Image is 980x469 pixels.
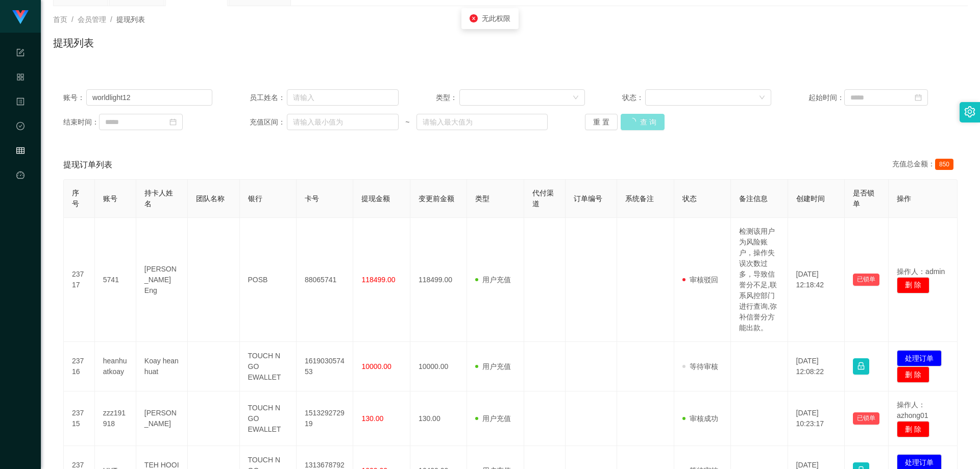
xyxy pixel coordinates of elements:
span: 操作人：admin [897,267,945,276]
i: 图标: form [16,44,24,64]
td: 88065741 [297,218,353,342]
img: logo.9652507e.png [12,10,29,24]
span: 充值区间： [250,117,287,128]
td: 130.00 [410,391,467,446]
span: 团队名称 [196,194,225,203]
span: 变更前金额 [419,194,454,203]
span: 结束时间： [63,117,99,128]
span: 无此权限 [482,14,510,22]
span: 130.00 [361,414,383,423]
span: 持卡人姓名 [144,189,173,208]
a: 图标: dashboard平台首页 [16,165,24,268]
td: 161903057453 [297,342,353,391]
span: 审核驳回 [682,276,718,284]
button: 已锁单 [853,274,879,286]
td: [DATE] 12:18:42 [788,218,845,342]
span: 内容中心 [16,98,24,189]
span: 类型： [436,92,459,103]
span: ~ [399,117,416,128]
span: 首页 [53,15,67,23]
span: 账号 [103,194,117,203]
td: [PERSON_NAME] Eng [136,218,188,342]
td: 23716 [64,342,95,391]
td: POSB [240,218,297,342]
span: 状态： [622,92,646,103]
td: 118499.00 [410,218,467,342]
span: 起始时间： [808,92,844,103]
span: 操作 [897,194,911,203]
span: 审核成功 [682,414,718,423]
span: 提现金额 [361,194,390,203]
i: 图标: down [759,94,765,102]
i: 图标: down [573,94,579,102]
i: 图标: calendar [915,94,922,101]
span: 提现订单列表 [63,159,112,171]
button: 已锁单 [853,412,879,425]
button: 删 除 [897,366,929,383]
button: 处理订单 [897,350,942,366]
span: 会员管理 [16,147,24,238]
span: 账号： [63,92,86,103]
span: 创建时间 [796,194,825,203]
i: 图标: appstore-o [16,68,24,89]
span: 10000.00 [361,362,391,371]
span: 等待审核 [682,362,718,371]
span: 银行 [248,194,262,203]
td: 151329272919 [297,391,353,446]
span: 产品管理 [16,73,24,164]
i: 图标: check-circle-o [16,117,24,138]
td: [DATE] 10:23:17 [788,391,845,446]
i: 图标: profile [16,93,24,113]
td: TOUCH N GO EWALLET [240,342,297,391]
span: 是否锁单 [853,189,874,208]
span: 850 [935,159,953,170]
td: zzz191918 [95,391,136,446]
span: / [110,15,112,23]
span: 卡号 [305,194,319,203]
i: 图标: table [16,142,24,162]
input: 请输入 [86,89,212,106]
span: 代付渠道 [532,189,554,208]
i: icon: close-circle [470,14,478,22]
div: 充值总金额： [892,159,958,171]
span: 用户充值 [475,414,511,423]
span: 备注信息 [739,194,768,203]
td: 10000.00 [410,342,467,391]
h1: 提现列表 [53,35,94,51]
td: 5741 [95,218,136,342]
td: [DATE] 12:08:22 [788,342,845,391]
span: 订单编号 [574,194,602,203]
button: 重 置 [585,114,618,130]
button: 删 除 [897,277,929,293]
td: 23717 [64,218,95,342]
i: 图标: setting [964,106,975,117]
td: 检测该用户为风险账户，操作失误次数过多，导致信誉分不足,联系风控部门进行查询,弥补信誉分方能出款。 [731,218,788,342]
span: 系统配置 [16,49,24,140]
span: 用户充值 [475,362,511,371]
td: [PERSON_NAME] [136,391,188,446]
td: 23715 [64,391,95,446]
span: 员工姓名： [250,92,287,103]
span: 会员管理 [78,15,106,23]
span: 操作人：azhong01 [897,401,928,419]
span: / [71,15,73,23]
i: 图标: calendar [169,118,177,126]
span: 类型 [475,194,489,203]
button: 图标: lock [853,358,869,375]
span: 状态 [682,194,697,203]
td: TOUCH N GO EWALLET [240,391,297,446]
span: 118499.00 [361,276,395,284]
input: 请输入 [287,89,399,106]
span: 提现列表 [116,15,145,23]
input: 请输入最小值为 [287,114,399,130]
span: 用户充值 [475,276,511,284]
td: Koay hean huat [136,342,188,391]
button: 删 除 [897,421,929,437]
span: 系统备注 [625,194,654,203]
span: 序号 [72,189,79,208]
input: 请输入最大值为 [416,114,548,130]
td: heanhuatkoay [95,342,136,391]
span: 数据中心 [16,122,24,213]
